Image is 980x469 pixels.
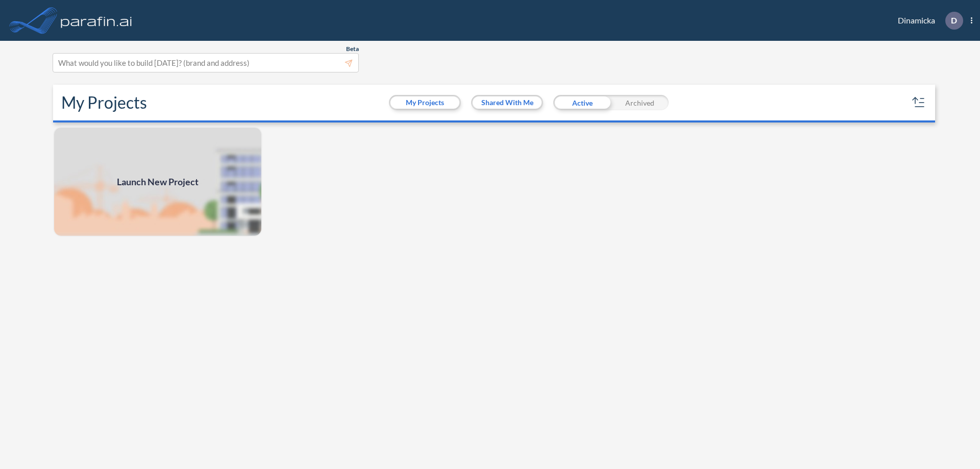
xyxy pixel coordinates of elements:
[61,93,147,112] h2: My Projects
[346,45,359,53] span: Beta
[53,127,262,237] img: add
[53,127,262,237] a: Launch New Project
[553,95,611,110] div: Active
[911,94,927,111] button: sort
[473,96,542,109] button: Shared With Me
[883,12,972,30] div: Dinamicka
[117,175,199,189] span: Launch New Project
[390,96,459,109] button: My Projects
[951,16,957,25] p: D
[611,95,669,110] div: Archived
[59,10,134,31] img: logo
